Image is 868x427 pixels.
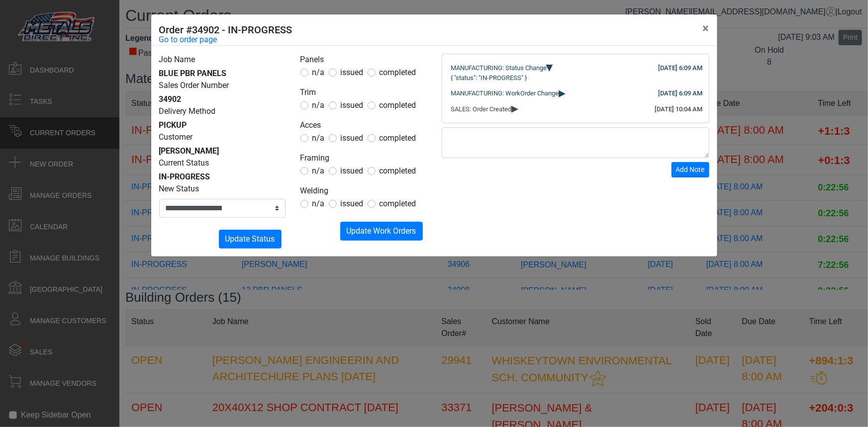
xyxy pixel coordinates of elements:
[312,133,325,143] span: n/a
[300,54,427,67] legend: Panels
[451,63,700,73] div: MANUFACTURING: Status Change
[695,14,717,42] button: Close
[341,68,364,77] span: issued
[559,89,566,96] span: ▸
[312,100,325,110] span: n/a
[380,68,416,77] span: completed
[159,69,227,78] span: BLUE PBR PANELS
[225,234,275,244] span: Update Status
[159,54,195,66] label: Job Name
[347,226,416,236] span: Update Work Orders
[312,199,325,208] span: n/a
[547,65,554,72] span: ▸
[159,34,217,46] a: Go to order page
[380,199,416,208] span: completed
[341,100,364,110] span: issued
[340,222,423,241] button: Update Work Orders
[300,185,427,198] legend: Welding
[655,104,703,114] div: [DATE] 10:04 AM
[341,199,364,208] span: issued
[159,183,199,195] label: New Status
[312,166,325,175] span: n/a
[159,157,209,169] label: Current Status
[159,93,286,105] div: 34902
[659,63,703,73] div: [DATE] 6:09 AM
[159,80,229,91] label: Sales Order Number
[300,86,427,99] legend: Trim
[312,68,325,77] span: n/a
[451,88,700,98] div: MANUFACTURING: WorkOrder Change
[219,230,282,249] button: Update Status
[159,131,193,143] label: Customer
[341,166,364,175] span: issued
[676,166,705,173] span: Add Note
[380,166,416,175] span: completed
[300,119,427,132] legend: Acces
[672,162,709,177] button: Add Note
[159,145,286,157] div: [PERSON_NAME]
[159,22,292,37] h5: Order #34902 - IN-PROGRESS
[159,105,216,117] label: Delivery Method
[451,104,700,114] div: SALES: Order Created
[451,73,700,83] div: { "status": "IN-PROGRESS" }
[380,133,416,143] span: completed
[159,119,286,131] div: PICKUP
[380,100,416,110] span: completed
[512,105,519,111] span: ▸
[341,133,364,143] span: issued
[159,171,286,183] div: IN-PROGRESS
[300,152,427,165] legend: Framing
[659,88,703,98] div: [DATE] 6:09 AM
